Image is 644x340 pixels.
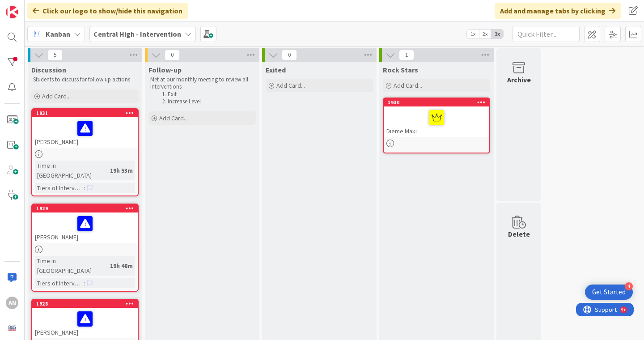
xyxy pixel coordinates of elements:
[384,106,489,137] div: Dieme Maki
[32,300,138,308] div: 1928
[479,30,491,38] span: 2x
[159,91,254,98] li: Exit
[84,278,85,288] span: :
[394,81,422,89] span: Add Card...
[399,50,414,60] span: 1
[32,212,138,243] div: [PERSON_NAME]
[47,50,63,60] span: 5
[31,65,66,74] span: Discussion
[6,297,18,309] div: AN
[32,117,138,148] div: [PERSON_NAME]
[35,256,106,276] div: Time in [GEOGRAPHIC_DATA]
[35,183,84,193] div: Tiers of Intervention
[282,50,297,60] span: 0
[383,65,418,74] span: Rock Stars
[467,30,479,38] span: 1x
[108,261,135,271] div: 19h 48m
[31,204,139,292] a: 1929[PERSON_NAME]Time in [GEOGRAPHIC_DATA]:19h 48mTiers of Intervention:
[27,3,188,19] div: Click our logo to show/hide this navigation
[625,282,633,290] div: 4
[388,99,489,106] div: 1930
[36,301,138,307] div: 1928
[19,1,41,12] span: Support
[513,26,580,42] input: Quick Filter...
[33,76,137,83] p: Students to discuss for follow up actions
[42,92,71,100] span: Add Card...
[84,183,85,193] span: :
[93,30,181,38] b: Central High - Intervention
[32,300,138,338] div: 1928[PERSON_NAME]
[384,98,489,106] div: 1930
[585,285,633,300] div: Open Get Started checklist, remaining modules: 4
[491,30,503,38] span: 3x
[32,109,138,117] div: 1931
[165,50,180,60] span: 0
[266,65,286,74] span: Exited
[45,4,50,11] div: 9+
[507,74,531,85] div: Archive
[35,278,84,288] div: Tiers of Intervention
[31,108,139,196] a: 1931[PERSON_NAME]Time in [GEOGRAPHIC_DATA]:19h 53mTiers of Intervention:
[106,166,108,175] span: :
[32,204,138,243] div: 1929[PERSON_NAME]
[6,322,18,334] img: avatar
[108,166,135,175] div: 19h 53m
[383,98,490,153] a: 1930Dieme Maki
[46,29,70,39] span: Kanban
[495,3,621,19] div: Add and manage tabs by clicking
[384,98,489,137] div: 1930Dieme Maki
[36,110,138,116] div: 1931
[159,114,188,122] span: Add Card...
[32,308,138,338] div: [PERSON_NAME]
[36,205,138,212] div: 1929
[592,288,626,297] div: Get Started
[159,98,254,105] li: Increase Level
[276,81,305,89] span: Add Card...
[6,6,18,18] img: Visit kanbanzone.com
[148,65,182,74] span: Follow-up
[106,261,108,271] span: :
[508,229,530,239] div: Delete
[150,76,254,91] p: Met at our monthly meeting to review all interventions
[32,109,138,148] div: 1931[PERSON_NAME]
[35,161,106,180] div: Time in [GEOGRAPHIC_DATA]
[32,204,138,212] div: 1929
